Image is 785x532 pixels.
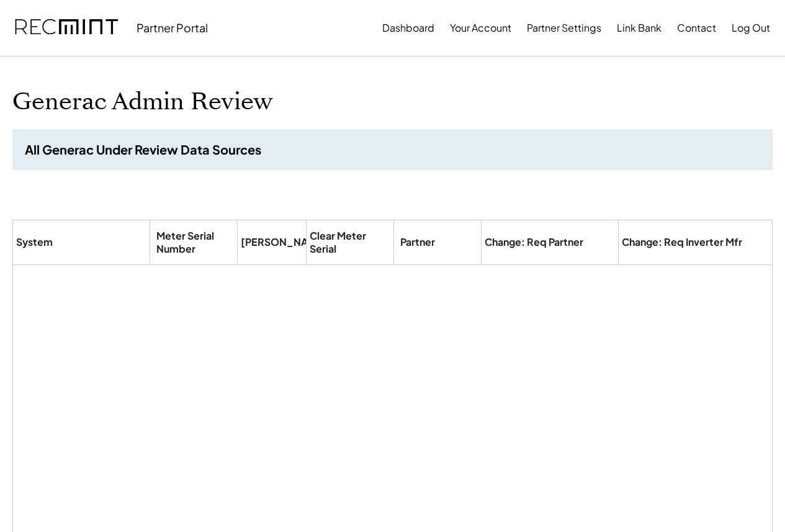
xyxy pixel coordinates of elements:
[25,142,261,158] h3: All Generac Under Review Data Sources
[15,7,118,49] img: recmint-logotype%403x.png
[400,236,435,249] div: Partner
[485,236,583,249] div: Change: Req Partner
[16,236,53,249] div: System
[12,88,273,117] h1: Generac Admin Review
[617,16,662,40] button: Link Bank
[732,16,770,40] button: Log Out
[137,20,208,35] div: Partner Portal
[622,236,742,249] div: Change: Req Inverter Mfr
[382,16,434,40] button: Dashboard
[241,236,327,249] div: [PERSON_NAME]
[310,230,390,256] div: Clear Meter Serial
[677,16,716,40] button: Contact
[527,16,601,40] button: Partner Settings
[156,230,231,256] div: Meter Serial Number
[450,16,511,40] button: Your Account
